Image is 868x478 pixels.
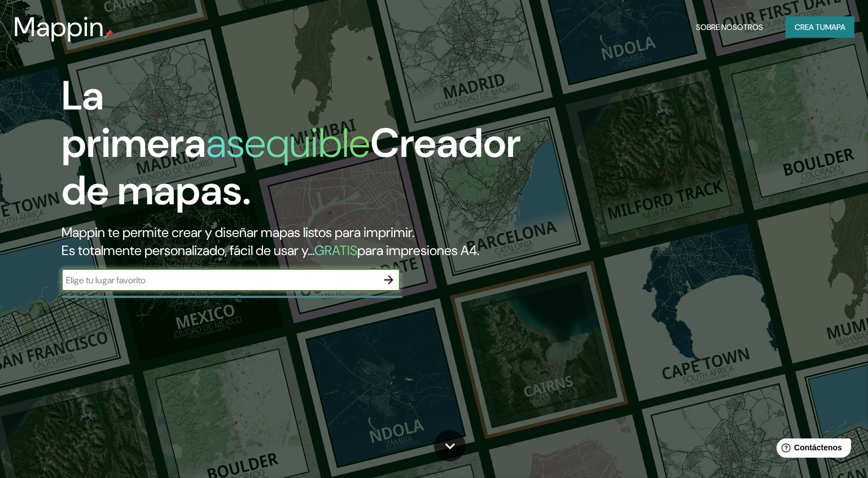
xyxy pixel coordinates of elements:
font: GRATIS [314,242,357,259]
font: Crea tu [795,22,825,32]
font: Mappin te permite crear y diseñar mapas listos para imprimir. [62,223,414,241]
img: pin de mapeo [104,29,113,38]
font: La primera [62,69,206,169]
font: mapa [825,22,845,32]
font: Mappin [14,9,104,45]
button: Crea tumapa [786,16,854,38]
button: Sobre nosotros [691,16,768,38]
font: Es totalmente personalizado, fácil de usar y... [62,242,314,259]
font: Sobre nosotros [696,22,763,32]
input: Elige tu lugar favorito [62,274,378,287]
font: Creador de mapas. [62,117,521,217]
font: para impresiones A4. [357,242,479,259]
iframe: Lanzador de widgets de ayuda [768,434,856,466]
font: asequible [206,117,370,169]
